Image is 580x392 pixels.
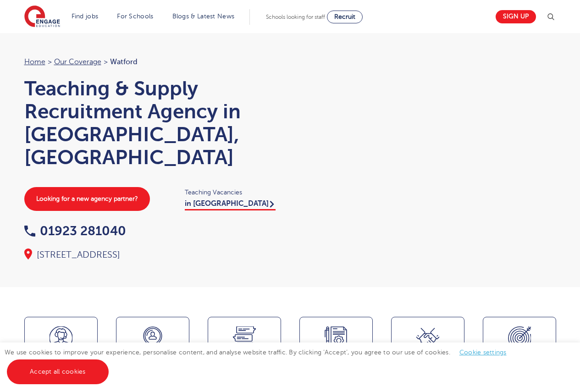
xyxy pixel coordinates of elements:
a: VettingStandards [299,317,373,391]
a: Meetthe team [24,317,98,391]
a: Our coverage [54,58,101,66]
a: Recruit [327,11,363,23]
span: Recruit [334,13,355,20]
h1: Teaching & Supply Recruitment Agency in [GEOGRAPHIC_DATA], [GEOGRAPHIC_DATA] [24,77,281,169]
a: ServiceArea [483,317,556,391]
a: LatestVacancies [116,317,189,391]
span: Schools looking for staff [266,14,325,20]
span: Teaching Vacancies [185,187,281,198]
a: GoogleReviews [208,317,281,391]
div: [STREET_ADDRESS] [24,248,281,261]
span: We use cookies to improve your experience, personalise content, and analyse website traffic. By c... [5,349,516,375]
span: Watford [110,58,138,66]
a: Local Partnerships [391,317,464,391]
a: 01923 281040 [24,224,126,238]
a: Accept all cookies [7,359,109,384]
img: Engage Education [24,6,60,28]
a: Sign up [496,10,536,23]
a: For Schools [117,13,153,20]
nav: breadcrumb [24,56,281,68]
a: Home [24,58,45,66]
a: in [GEOGRAPHIC_DATA] [185,199,276,210]
span: > [104,58,108,66]
a: Looking for a new agency partner? [24,187,150,211]
a: Cookie settings [459,349,507,356]
a: Find jobs [72,13,99,20]
span: > [48,58,52,66]
a: Blogs & Latest News [172,13,235,20]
